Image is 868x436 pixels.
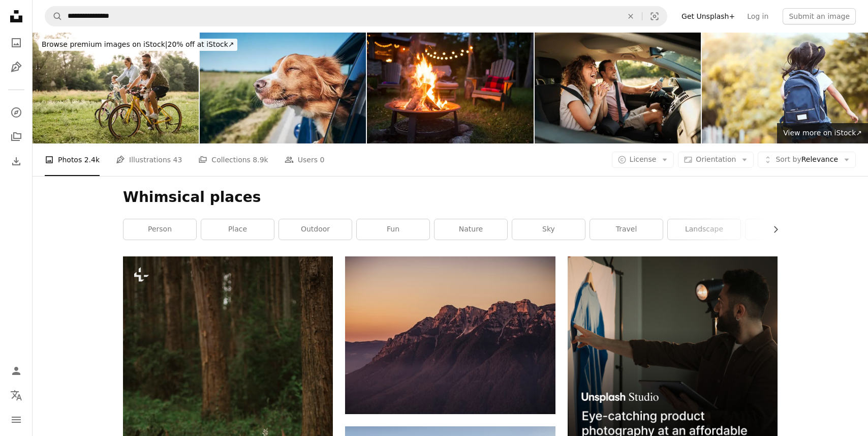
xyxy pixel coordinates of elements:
a: outdoor [279,219,352,240]
a: scenery [746,219,818,240]
a: place [201,219,274,240]
a: travel [590,219,663,240]
a: Download History [6,151,26,171]
a: sky [512,219,585,240]
img: landscape photo of rock formation [345,256,555,414]
button: Sort byRelevance [758,152,856,168]
img: Road Trip Romance [535,33,701,143]
span: 43 [173,154,182,165]
a: nature [435,219,507,240]
span: License [630,155,657,163]
span: Sort by [776,155,801,163]
img: Cute asian child girl with backpack running and going to school [702,33,868,143]
a: a chair with a cake on it in the woods [123,410,333,419]
span: Relevance [776,155,838,165]
button: License [612,152,674,168]
a: Users 0 [285,143,325,176]
form: Find visuals sitewide [45,6,667,26]
a: Log in / Sign up [6,361,26,381]
h1: Whimsical places [123,188,778,207]
a: View more on iStock↗ [777,123,868,143]
a: fun [357,219,429,240]
a: Illustrations [6,57,26,77]
button: Search Unsplash [45,7,63,26]
span: 0 [320,154,324,165]
a: Collections 8.9k [198,143,268,176]
a: Get Unsplash+ [675,8,741,24]
button: Language [6,385,26,405]
span: View more on iStock ↗ [783,129,862,137]
a: Explore [6,102,26,123]
a: landscape [668,219,740,240]
span: Orientation [696,155,736,163]
a: Collections [6,127,26,147]
button: Submit an image [783,8,856,24]
img: Dog travel by car [200,33,366,143]
a: Browse premium images on iStock|20% off at iStock↗ [33,33,243,57]
button: Clear [619,7,642,26]
a: Photos [6,33,26,53]
span: 8.9k [253,154,268,165]
a: person [123,219,196,240]
button: Orientation [678,152,754,168]
img: Family riding bicycles in the forest [33,33,199,143]
span: 20% off at iStock ↗ [42,40,234,48]
a: Illustrations 43 [116,143,182,176]
button: Visual search [642,7,667,26]
button: scroll list to the right [766,219,778,240]
span: Browse premium images on iStock | [42,40,167,48]
button: Menu [6,410,26,430]
a: Log in [741,8,774,24]
a: landscape photo of rock formation [345,331,555,340]
img: Late evening campfire at a beatiful canadian chalet [367,33,533,143]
